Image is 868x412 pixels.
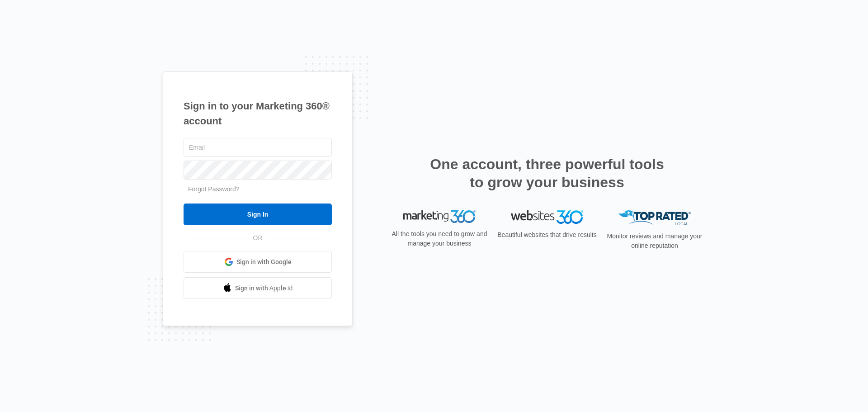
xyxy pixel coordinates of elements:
[403,210,476,223] img: Marketing 360
[184,277,332,299] a: Sign in with Apple Id
[496,230,598,240] p: Beautiful websites that drive results
[427,155,667,191] h2: One account, three powerful tools to grow your business
[188,185,240,193] a: Forgot Password?
[184,138,332,157] input: Email
[389,229,490,248] p: All the tools you need to grow and manage your business
[247,233,269,243] span: OR
[184,251,332,273] a: Sign in with Google
[184,204,332,225] input: Sign In
[184,99,332,128] h1: Sign in to your Marketing 360® account
[235,284,293,293] span: Sign in with Apple Id
[236,257,292,267] span: Sign in with Google
[604,232,705,251] p: Monitor reviews and manage your online reputation
[511,210,583,223] img: Websites 360
[618,210,691,225] img: Top Rated Local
